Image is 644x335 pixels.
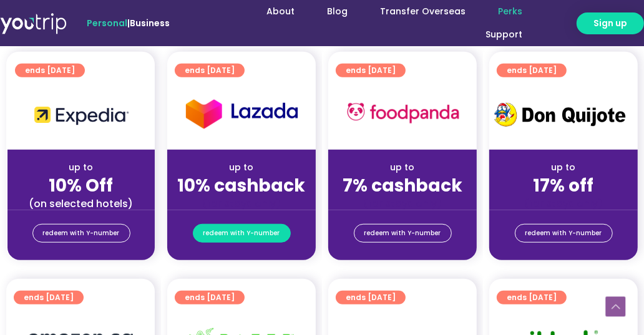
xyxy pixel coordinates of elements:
a: ends [DATE] [336,291,406,304]
span: redeem with Y-number [43,225,120,242]
div: (for stays only) [338,197,467,210]
a: Business [130,17,170,29]
div: up to [338,161,467,174]
span: ends [DATE] [346,291,396,304]
div: up to [17,161,145,174]
a: Sign up [577,12,644,34]
span: redeem with Y-number [203,225,280,242]
div: (for stays only) [499,197,628,210]
strong: 10% Off [49,173,114,198]
a: Support [469,23,539,46]
div: up to [177,161,306,174]
a: redeem with Y-number [354,224,452,243]
a: ends [DATE] [175,291,245,304]
div: up to [499,161,628,174]
span: | [87,17,170,29]
a: ends [DATE] [336,64,406,77]
span: ends [DATE] [185,64,235,77]
span: ends [DATE] [185,291,235,304]
a: redeem with Y-number [32,224,130,243]
strong: 7% cashback [343,173,462,198]
span: ends [DATE] [346,64,396,77]
div: (for stays only) [177,197,306,210]
a: redeem with Y-number [515,224,613,243]
a: ends [DATE] [175,64,245,77]
a: redeem with Y-number [193,224,291,243]
span: redeem with Y-number [525,225,602,242]
a: ends [DATE] [497,64,567,77]
span: redeem with Y-number [364,225,441,242]
span: ends [DATE] [24,291,74,304]
a: ends [DATE] [497,291,567,304]
span: ends [DATE] [507,64,557,77]
span: Sign up [593,17,627,30]
a: ends [DATE] [15,64,85,77]
div: (on selected hotels) [17,197,145,210]
strong: 10% cashback [178,173,306,198]
span: Personal [87,17,127,29]
span: ends [DATE] [25,64,75,77]
span: ends [DATE] [507,291,557,304]
a: ends [DATE] [14,291,84,304]
strong: 17% off [534,173,594,198]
